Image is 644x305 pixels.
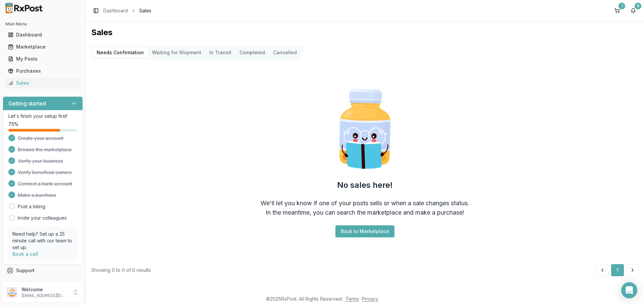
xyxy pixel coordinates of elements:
div: Showing 0 to 0 of 0 results [91,267,151,274]
button: Support [3,264,83,277]
h2: No sales here! [337,180,393,190]
p: Need help? Set up a 25 minute call with our team to set up. [12,231,73,251]
button: Purchases [3,66,83,76]
button: Needs Confirmation [93,47,148,58]
p: Welcome [21,286,68,293]
div: Sales [8,80,77,86]
button: Waiting for Shipment [148,47,205,58]
a: Purchases [5,65,80,77]
div: My Posts [8,56,77,62]
div: Dashboard [8,31,77,38]
div: 9 [635,3,641,9]
button: 1 [612,5,623,16]
h3: Getting started [8,99,46,107]
a: Terms [345,296,359,302]
div: Marketplace [8,44,77,50]
button: 9 [628,5,639,16]
span: Verify beneficial owners [18,169,72,176]
span: Verify your business [18,158,63,164]
span: Connect a bank account [18,180,72,187]
span: Browse the marketplace [18,146,72,153]
button: My Posts [3,54,83,64]
span: 75 % [8,121,18,128]
span: Feedback [16,279,39,286]
nav: breadcrumb [103,7,151,14]
h2: Main Menu [5,21,80,27]
a: Book a call [12,251,38,257]
button: Feedback [3,277,83,289]
div: We'll let you know if one of your posts sells or when a sale changes status. [261,199,469,208]
button: Back to Marketplace [335,225,394,237]
button: Sales [3,78,83,88]
div: In the meantime, you can search the marketplace and make a purchase! [266,208,464,217]
img: User avatar [7,287,17,298]
a: Dashboard [103,7,128,14]
button: Cancelled [269,47,301,58]
a: Dashboard [5,29,80,41]
button: Completed [235,47,269,58]
button: Marketplace [3,42,83,52]
button: Dashboard [3,29,83,40]
a: Invite your colleagues [18,215,67,221]
span: Make a purchase [18,192,56,199]
div: Open Intercom Messenger [621,282,637,298]
div: Purchases [8,68,77,74]
a: Marketplace [5,41,80,53]
a: Privacy [362,296,378,302]
a: My Posts [5,53,80,65]
span: Sales [139,7,151,14]
span: Create your account [18,135,63,142]
a: Sales [5,77,80,89]
img: RxPost Logo [3,3,46,13]
div: 1 [619,3,625,9]
button: In Transit [205,47,235,58]
p: Let's finish your setup first! [8,113,77,120]
img: Smart Pill Bottle [322,86,408,172]
h1: Sales [91,27,639,38]
button: 1 [611,264,624,276]
a: Post a listing [18,203,45,210]
p: [EMAIL_ADDRESS][DOMAIN_NAME] [21,293,68,298]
